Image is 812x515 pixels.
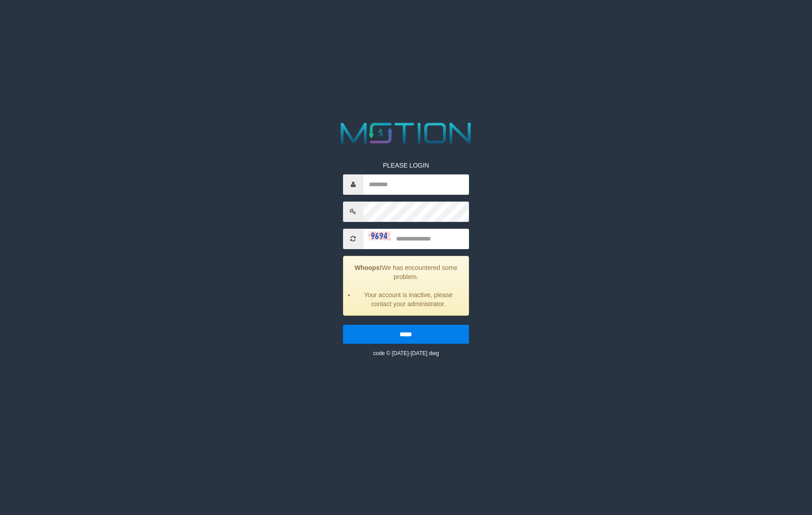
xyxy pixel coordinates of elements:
li: Your account is inactive, please contact your administrator. [355,290,462,308]
img: MOTION_logo.png [335,119,477,147]
small: code © [DATE]-[DATE] dwg [373,350,439,356]
div: We has encountered some problem. [343,256,469,316]
strong: Whoops! [355,264,382,271]
p: PLEASE LOGIN [343,161,469,170]
img: captcha [368,231,391,241]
